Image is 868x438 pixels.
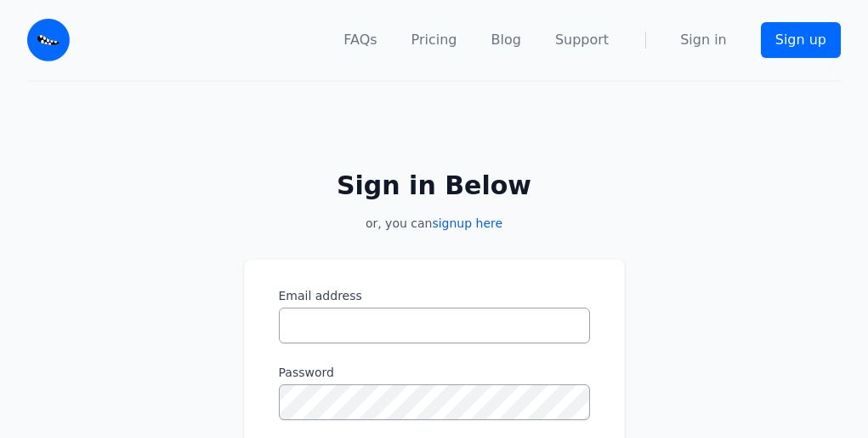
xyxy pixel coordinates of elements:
a: Sign up [761,22,841,58]
img: Email Monster [27,19,70,61]
label: Password [279,364,590,381]
a: Blog [491,30,521,50]
a: Support [555,30,609,50]
a: Pricing [411,30,457,50]
label: Email address [279,287,590,304]
a: Sign in [680,30,727,50]
p: or, you can [244,215,625,232]
h2: Sign in Below [244,170,625,201]
a: FAQs [343,30,377,50]
a: signup here [432,216,502,230]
